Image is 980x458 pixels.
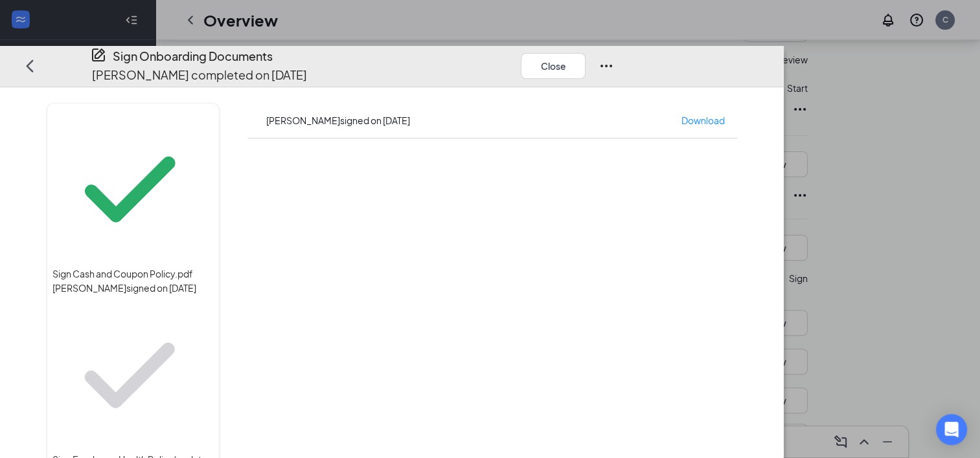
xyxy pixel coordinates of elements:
[598,58,614,73] svg: Ellipses
[92,65,307,83] p: [PERSON_NAME] completed on [DATE]
[248,138,737,457] iframe: Sign Work Availability Agreement SMD.docx
[681,113,724,127] a: Download
[113,47,273,65] h4: Sign Onboarding Documents
[52,266,214,280] span: Sign Cash and Coupon Policy.pdf
[52,280,214,294] div: [PERSON_NAME] signed on [DATE]
[91,47,106,63] svg: CompanyDocumentIcon
[52,112,207,267] svg: Checkmark
[521,52,586,78] button: Close
[681,114,724,126] span: Download
[266,113,410,127] div: [PERSON_NAME] signed on [DATE]
[936,414,967,445] div: Open Intercom Messenger
[52,298,207,452] svg: Checkmark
